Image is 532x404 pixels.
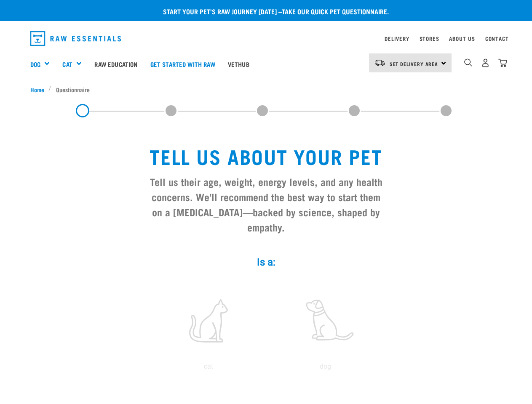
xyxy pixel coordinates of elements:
a: Vethub [222,47,256,81]
a: Cat [62,59,72,69]
a: Delivery [385,37,409,40]
img: home-icon@2x.png [498,58,507,67]
a: Raw Education [88,47,144,81]
img: user.png [481,58,490,67]
a: Get started with Raw [144,47,222,81]
a: Stores [420,37,439,40]
nav: breadcrumbs [30,85,502,94]
img: home-icon-1@2x.png [464,58,472,66]
a: About Us [449,37,475,40]
p: dog [269,361,382,372]
a: take our quick pet questionnaire. [282,9,389,13]
span: Home [30,85,44,94]
a: Contact [485,37,509,40]
a: Home [30,85,49,94]
label: Is a: [140,255,393,270]
p: cat [152,361,265,372]
h1: Tell us about your pet [147,144,386,167]
span: Set Delivery Area [390,62,438,65]
img: Raw Essentials Logo [30,31,121,46]
nav: dropdown navigation [24,28,509,49]
a: Dog [30,59,40,69]
h3: Tell us their age, weight, energy levels, and any health concerns. We’ll recommend the best way t... [147,174,386,234]
img: van-moving.png [374,59,385,66]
